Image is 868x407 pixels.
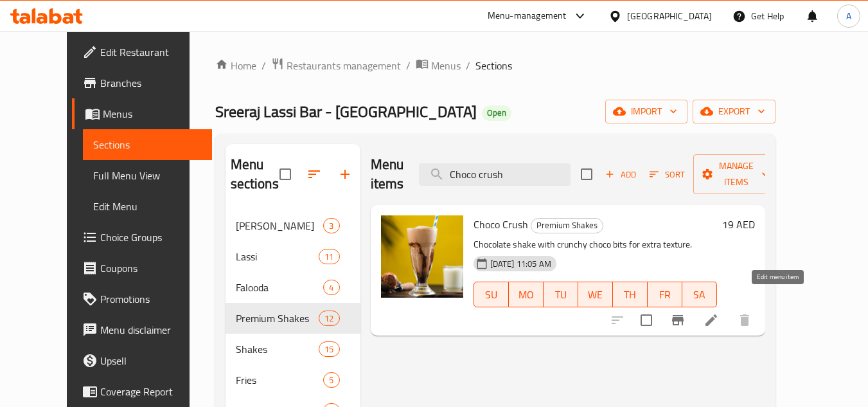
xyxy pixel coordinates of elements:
[236,218,324,233] span: [PERSON_NAME]
[371,155,404,194] h2: Menu items
[324,374,339,386] span: 5
[319,251,339,263] span: 11
[72,345,212,376] a: Upsell
[693,100,775,123] button: export
[633,307,660,334] span: Select to update
[616,104,677,120] span: import
[646,165,688,185] button: Sort
[319,311,339,326] div: items
[323,280,339,295] div: items
[600,165,641,185] span: Add item
[72,68,212,98] a: Branches
[603,167,638,182] span: Add
[431,58,461,73] span: Menus
[330,159,360,190] button: Add section
[703,104,765,120] span: export
[236,280,324,295] span: Falooda
[271,57,401,74] a: Restaurants management
[236,249,319,264] div: Lassi
[573,161,600,188] span: Select section
[687,285,712,304] span: SA
[72,376,212,407] a: Coverage Report
[474,215,528,234] span: Choco Crush
[406,58,411,73] li: /
[93,168,202,183] span: Full Menu View
[319,343,339,356] span: 15
[466,58,470,73] li: /
[549,285,573,304] span: TU
[729,305,760,336] button: delete
[653,285,677,304] span: FR
[482,105,511,121] div: Open
[236,372,324,388] span: Fries
[93,137,202,152] span: Sections
[704,158,769,190] span: Manage items
[662,305,693,336] button: Branch-specific-item
[578,282,613,307] button: WE
[83,160,212,191] a: Full Menu View
[319,341,339,357] div: items
[231,155,279,194] h2: Menu sections
[544,282,578,307] button: TU
[93,199,202,214] span: Edit Menu
[474,282,509,307] button: SU
[531,218,603,233] span: Premium Shakes
[215,57,775,74] nav: breadcrumb
[83,191,212,222] a: Edit Menu
[287,58,401,73] span: Restaurants management
[236,311,319,326] span: Premium Shakes
[226,272,360,303] div: Falooda4
[226,365,360,395] div: Fries5
[226,334,360,365] div: Shakes15
[682,282,717,307] button: SA
[381,215,463,298] img: Choco Crush
[509,282,544,307] button: MO
[648,282,682,307] button: FR
[226,210,360,241] div: [PERSON_NAME]3
[215,97,477,126] span: Sreeraj Lassi Bar - [GEOGRAPHIC_DATA]
[419,163,571,186] input: search
[323,218,339,233] div: items
[613,282,648,307] button: TH
[100,322,202,338] span: Menu disclaimer
[605,100,687,123] button: import
[72,253,212,284] a: Coupons
[488,8,567,24] div: Menu-management
[583,285,608,304] span: WE
[324,220,339,232] span: 3
[600,165,641,185] button: Add
[324,282,339,294] span: 4
[100,384,202,399] span: Coverage Report
[846,9,851,23] span: A
[650,167,685,182] span: Sort
[319,312,339,325] span: 12
[100,44,202,60] span: Edit Restaurant
[722,215,755,233] h6: 19 AED
[100,75,202,91] span: Branches
[479,285,504,304] span: SU
[100,353,202,368] span: Upsell
[474,237,717,253] p: Chocolate shake with crunchy choco bits for extra texture.
[72,284,212,314] a: Promotions
[475,58,512,73] span: Sections
[72,98,212,129] a: Menus
[482,107,511,118] span: Open
[261,58,266,73] li: /
[226,241,360,272] div: Lassi11
[236,341,319,357] span: Shakes
[103,106,202,122] span: Menus
[514,285,538,304] span: MO
[72,37,212,68] a: Edit Restaurant
[215,58,256,73] a: Home
[319,249,339,264] div: items
[100,291,202,307] span: Promotions
[100,260,202,276] span: Coupons
[323,372,339,388] div: items
[236,218,324,233] div: Matka Lassi
[485,258,556,270] span: [DATE] 11:05 AM
[641,165,693,185] span: Sort items
[72,222,212,253] a: Choice Groups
